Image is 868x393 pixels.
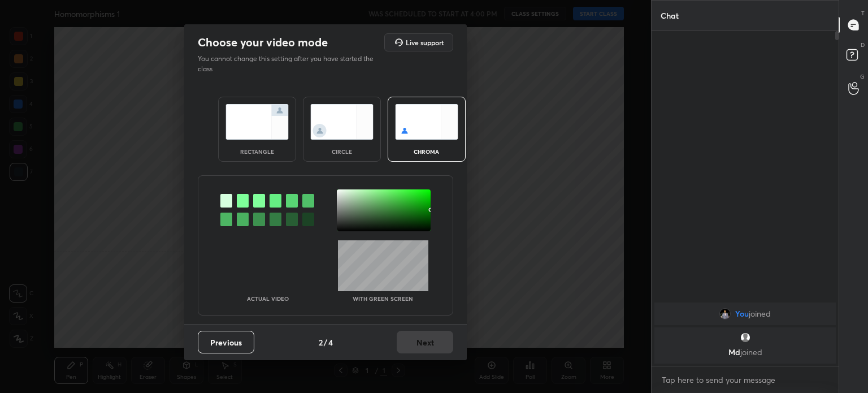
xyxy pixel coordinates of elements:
div: rectangle [235,149,280,154]
h2: Choose your video mode [198,35,328,50]
img: chromaScreenIcon.c19ab0a0.svg [395,104,458,140]
div: grid [652,300,839,366]
div: circle [319,149,364,154]
p: T [861,9,865,18]
p: D [861,41,865,49]
p: Md [661,348,829,357]
span: You [735,309,749,318]
p: Chat [652,1,688,31]
p: G [860,72,865,81]
button: Previous [198,331,254,353]
h4: 2 [319,336,323,348]
img: default.png [740,332,751,343]
span: joined [749,309,771,318]
p: You cannot change this setting after you have started the class [198,54,381,74]
div: chroma [404,149,449,154]
img: 9689d3ed888646769c7969bc1f381e91.jpg [719,308,731,319]
img: normalScreenIcon.ae25ed63.svg [225,104,289,140]
p: Actual Video [247,296,289,301]
p: With green screen [353,296,413,301]
h4: / [324,336,327,348]
span: joined [740,347,762,357]
h4: 4 [328,336,333,348]
h5: Live support [406,39,444,46]
img: circleScreenIcon.acc0effb.svg [310,104,374,140]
